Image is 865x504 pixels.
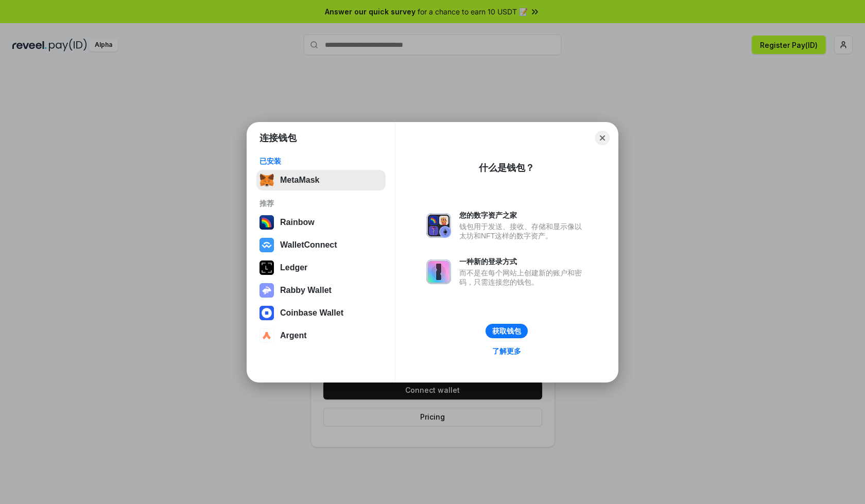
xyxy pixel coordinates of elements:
[259,157,383,166] div: 已安装
[280,331,307,340] div: Argent
[492,326,521,336] div: 获取钱包
[256,280,386,301] button: Rabby Wallet
[459,268,587,287] div: 而不是在每个网站上创建新的账户和密码，只需连接您的钱包。
[426,259,451,284] img: svg+xml,%3Csvg%20xmlns%3D%22http%3A%2F%2Fwww.w3.org%2F2000%2Fsvg%22%20fill%3D%22none%22%20viewBox...
[280,308,343,318] div: Coinbase Wallet
[280,263,307,272] div: Ledger
[479,162,534,174] div: 什么是钱包？
[256,325,386,346] button: Argent
[256,257,386,278] button: Ledger
[259,238,274,252] img: svg+xml,%3Csvg%20width%3D%2228%22%20height%3D%2228%22%20viewBox%3D%220%200%2028%2028%22%20fill%3D...
[259,215,274,230] img: svg+xml,%3Csvg%20width%3D%22120%22%20height%3D%22120%22%20viewBox%3D%220%200%20120%20120%22%20fil...
[256,303,386,323] button: Coinbase Wallet
[459,257,587,266] div: 一种新的登录方式
[486,344,527,358] a: 了解更多
[280,240,337,250] div: WalletConnect
[280,176,319,185] div: MetaMask
[256,235,386,255] button: WalletConnect
[259,199,383,208] div: 推荐
[459,211,587,220] div: 您的数字资产之家
[459,222,587,240] div: 钱包用于发送、接收、存储和显示像以太坊和NFT这样的数字资产。
[492,346,521,356] div: 了解更多
[259,328,274,343] img: svg+xml,%3Csvg%20width%3D%2228%22%20height%3D%2228%22%20viewBox%3D%220%200%2028%2028%22%20fill%3D...
[426,213,451,238] img: svg+xml,%3Csvg%20xmlns%3D%22http%3A%2F%2Fwww.w3.org%2F2000%2Fsvg%22%20fill%3D%22none%22%20viewBox...
[259,306,274,320] img: svg+xml,%3Csvg%20width%3D%2228%22%20height%3D%2228%22%20viewBox%3D%220%200%2028%2028%22%20fill%3D...
[256,170,386,190] button: MetaMask
[259,260,274,275] img: svg+xml,%3Csvg%20xmlns%3D%22http%3A%2F%2Fwww.w3.org%2F2000%2Fsvg%22%20width%3D%2228%22%20height%3...
[280,286,332,295] div: Rabby Wallet
[259,173,274,187] img: svg+xml,%3Csvg%20fill%3D%22none%22%20height%3D%2233%22%20viewBox%3D%220%200%2035%2033%22%20width%...
[595,131,610,145] button: Close
[280,218,315,227] div: Rainbow
[259,132,297,144] h1: 连接钱包
[256,212,386,233] button: Rainbow
[259,283,274,298] img: svg+xml,%3Csvg%20xmlns%3D%22http%3A%2F%2Fwww.w3.org%2F2000%2Fsvg%22%20fill%3D%22none%22%20viewBox...
[486,324,528,338] button: 获取钱包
